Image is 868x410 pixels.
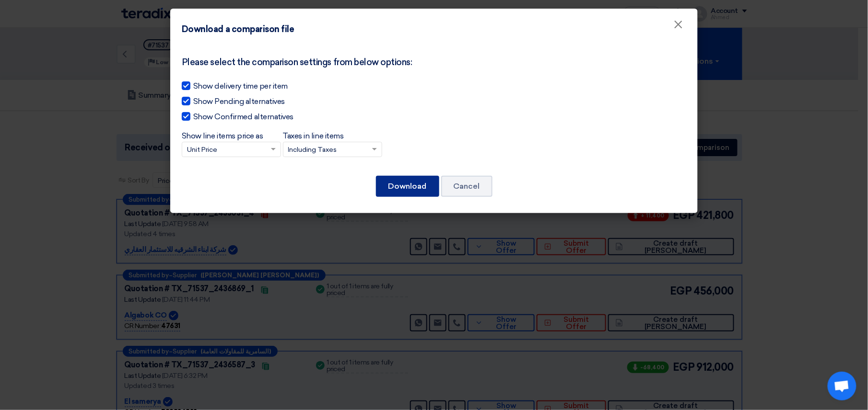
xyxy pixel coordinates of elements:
[182,56,686,69] div: Please select the comparison settings from below options:
[193,80,288,92] span: Show delivery time per item
[187,142,266,158] input: Show line items price as Unit Price
[441,176,493,197] button: Cancel
[193,96,285,107] span: Show Pending alternatives
[828,372,856,400] div: Open chat
[182,23,294,36] h4: Download a comparison file
[376,176,439,197] button: Download
[193,111,293,123] span: Show Confirmed alternatives
[288,142,367,158] input: Taxes in line items Including Taxes
[666,15,691,34] button: Close
[182,131,263,140] span: Show line items price as
[283,131,344,140] span: Taxes in line items
[674,17,683,36] span: ×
